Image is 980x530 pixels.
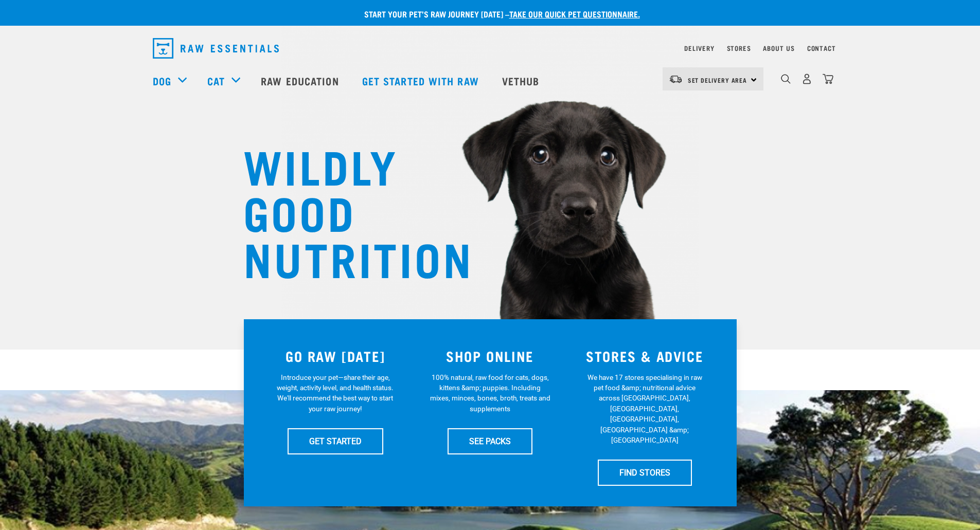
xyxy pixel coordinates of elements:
[584,372,705,446] p: We have 17 stores specialising in raw pet food &amp; nutritional advice across [GEOGRAPHIC_DATA],...
[207,73,225,88] a: Cat
[352,60,492,101] a: Get started with Raw
[509,11,640,16] a: take our quick pet questionnaire.
[598,460,692,485] a: FIND STORES
[823,74,833,84] img: home-icon@2x.png
[492,60,553,101] a: Vethub
[807,46,836,50] a: Contact
[688,78,747,82] span: Set Delivery Area
[669,75,683,84] img: van-moving.png
[781,74,791,84] img: home-icon-1@2x.png
[251,60,351,101] a: Raw Education
[153,73,171,88] a: Dog
[448,428,532,454] a: SEE PACKS
[763,46,794,50] a: About Us
[145,34,836,63] nav: dropdown navigation
[801,74,812,84] img: user.png
[275,372,396,414] p: Introduce your pet—share their age, weight, activity level, and health status. We'll recommend th...
[264,348,407,364] h3: GO RAW [DATE]
[684,46,714,50] a: Delivery
[419,348,561,364] h3: SHOP ONLINE
[243,141,449,280] h1: WILDLY GOOD NUTRITION
[574,348,716,364] h3: STORES & ADVICE
[727,46,751,50] a: Stores
[430,372,550,414] p: 100% natural, raw food for cats, dogs, kittens &amp; puppies. Including mixes, minces, bones, bro...
[288,428,383,454] a: GET STARTED
[153,38,279,59] img: Raw Essentials Logo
